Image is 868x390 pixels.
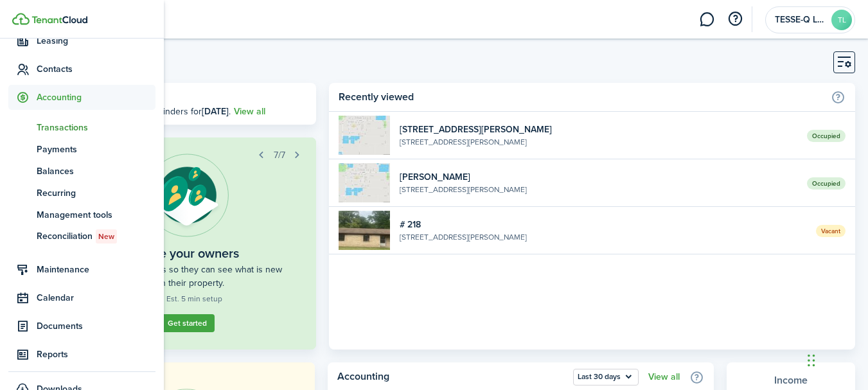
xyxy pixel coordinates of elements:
widget-list-item-description: [STREET_ADDRESS][PERSON_NAME] [400,231,806,243]
button: Prev step [252,146,270,164]
span: Contacts [37,62,155,76]
span: TESSE-Q LLC [775,15,826,24]
img: TenantCloud [31,16,87,24]
a: Balances [8,160,155,182]
widget-list-item-description: [STREET_ADDRESS][PERSON_NAME] [400,136,797,148]
iframe: Chat Widget [804,328,868,390]
a: View all [648,372,680,382]
widget-step-time: Est. 5 min setup [152,293,222,305]
a: Recurring [8,182,155,204]
div: Drag [808,341,815,380]
span: Occupied [807,130,846,142]
widget-list-item-title: [STREET_ADDRESS][PERSON_NAME] [400,123,797,136]
span: Vacant [816,225,846,237]
span: Transactions [37,121,155,134]
span: New [98,231,114,242]
widget-step-title: Invite your owners [136,244,239,263]
img: 1 [339,116,390,155]
a: Management tools [8,204,155,226]
button: Get started [160,314,215,332]
span: Leasing [37,34,155,48]
widget-list-item-title: [PERSON_NAME] [400,170,797,184]
span: Documents [37,319,155,333]
span: Reconciliation [37,229,155,244]
button: Next step [288,146,306,164]
img: Owner [145,154,229,237]
widget-list-item-description: [STREET_ADDRESS][PERSON_NAME] [400,184,797,195]
span: Payments [37,143,155,156]
span: Accounting [37,91,155,104]
a: Messaging [695,3,719,36]
widget-step-description: Invite your owners so they can see what is new with their property. [87,263,287,290]
button: Customise [833,51,855,73]
a: View all [234,105,265,118]
a: ReconciliationNew [8,226,155,247]
span: Calendar [37,291,155,305]
a: Reports [8,342,155,367]
h3: [DATE], [DATE] [93,89,306,105]
span: Maintenance [37,263,155,276]
span: 7/7 [274,148,285,162]
img: TenantCloud [12,13,30,25]
span: Occupied [807,177,846,190]
b: [DATE] [202,105,229,118]
button: Last 30 days [573,369,639,386]
a: Payments [8,138,155,160]
img: 1 [339,211,390,250]
button: Open resource center [724,8,746,30]
img: 1 [339,163,390,202]
avatar-text: TL [831,10,852,30]
a: Transactions [8,116,155,138]
button: Open menu [573,369,639,386]
span: Recurring [37,186,155,200]
widget-stats-title: Income [740,373,842,388]
home-widget-title: Recently viewed [339,89,824,105]
span: Balances [37,164,155,178]
widget-list-item-title: # 218 [400,218,806,231]
home-widget-title: Accounting [337,369,567,386]
span: Management tools [37,208,155,222]
span: Reports [37,348,155,361]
